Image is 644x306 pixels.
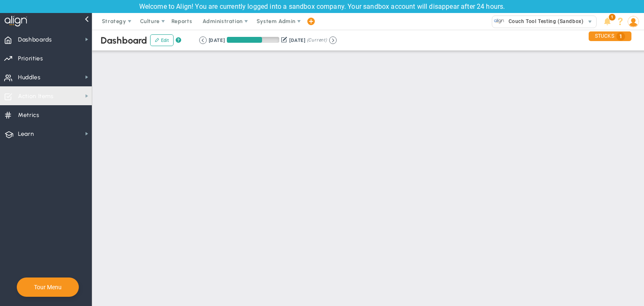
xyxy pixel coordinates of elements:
span: select [584,16,596,28]
span: Culture [140,18,160,24]
span: Strategy [102,18,126,24]
button: Go to previous period [199,36,207,44]
img: 33465.Company.photo [494,16,504,26]
span: Dashboard [101,35,147,46]
li: Help & Frequently Asked Questions (FAQ) [614,13,627,30]
span: System Admin [257,18,296,24]
div: Period Progress: 67% Day 61 of 90 with 29 remaining. [227,37,279,43]
img: 64089.Person.photo [628,16,639,27]
span: Learn [18,125,34,143]
span: 1 [609,14,615,21]
span: Priorities [18,50,43,67]
span: Couch Tool Testing (Sandbox) [504,16,583,27]
div: [DATE] [209,36,225,44]
span: Reports [167,13,197,30]
span: Metrics [18,106,39,124]
button: Go to next period [329,36,337,44]
button: Edit [150,34,174,46]
button: Tour Menu [31,283,64,291]
span: Dashboards [18,31,52,49]
span: (Current) [307,36,327,44]
li: Announcements [601,13,614,30]
span: 1 [616,32,625,41]
div: [DATE] [289,36,305,44]
span: Action Items [18,88,54,105]
span: Huddles [18,69,41,86]
span: Administration [203,18,242,24]
div: STUCKS [589,31,631,41]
